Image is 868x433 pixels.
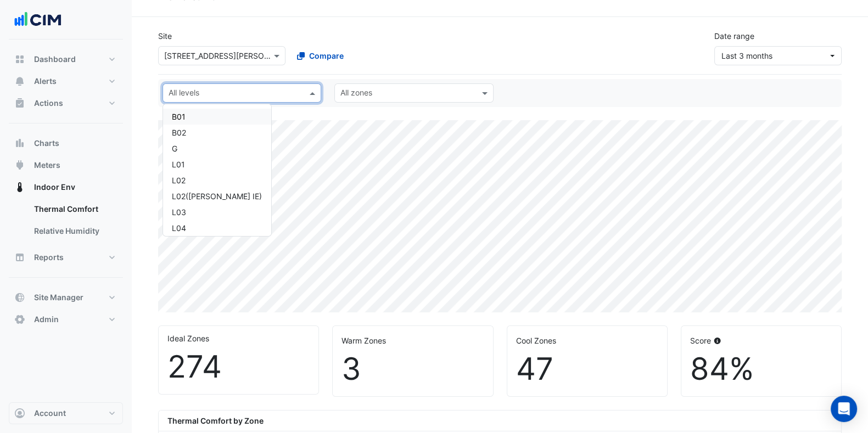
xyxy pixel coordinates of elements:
button: Charts [9,132,123,154]
button: Actions [9,92,123,114]
b: Thermal Comfort by Zone [167,416,264,425]
button: Site Manager [9,286,123,308]
div: Indoor Env [9,198,123,246]
button: Reports [9,246,123,268]
div: L02([PERSON_NAME] IE) [172,190,262,202]
span: Account [34,408,66,419]
div: B01 [172,111,262,122]
span: Meters [34,160,60,171]
div: L01 [172,159,262,170]
a: Relative Humidity [25,220,123,242]
div: All zones [339,87,372,101]
button: Meters [9,154,123,176]
button: Compare [290,46,351,65]
span: Charts [34,138,59,149]
img: Company Logo [13,9,63,31]
span: Dashboard [34,54,76,65]
span: Compare [309,50,344,61]
div: L03 [172,206,262,218]
app-icon: Dashboard [14,54,25,65]
div: Open Intercom Messenger [831,396,857,422]
div: Score [690,335,832,346]
span: Reports [34,252,64,263]
span: Site Manager [34,292,83,303]
div: L04 [172,222,262,234]
span: Admin [34,314,59,325]
button: Admin [9,308,123,330]
div: 84% [690,351,832,387]
span: Indoor Env [34,182,75,193]
label: Site [158,30,172,42]
button: Indoor Env [9,176,123,198]
button: Dashboard [9,48,123,70]
button: Alerts [9,70,123,92]
app-icon: Reports [14,252,25,263]
button: Account [9,402,123,424]
app-icon: Admin [14,314,25,325]
div: Warm Zones [341,335,484,346]
div: Ideal Zones [167,333,310,344]
div: G [172,143,262,154]
div: All levels [167,87,199,101]
div: 47 [516,351,658,387]
app-icon: Meters [14,160,25,171]
div: B02 [172,127,262,138]
button: Last 3 months [714,46,842,65]
label: Date range [714,30,754,42]
span: Actions [34,98,63,109]
app-icon: Actions [14,98,25,109]
app-icon: Site Manager [14,292,25,303]
div: Cool Zones [516,335,658,346]
div: 3 [341,351,484,387]
span: 01 Jun 25 - 31 Aug 25 [721,51,772,60]
a: Thermal Comfort [25,198,123,220]
div: 274 [167,348,310,385]
app-icon: Indoor Env [14,182,25,193]
app-icon: Alerts [14,76,25,87]
app-icon: Charts [14,138,25,149]
span: Alerts [34,76,57,87]
div: L02 [172,175,262,186]
ng-dropdown-panel: Options list [163,104,272,237]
